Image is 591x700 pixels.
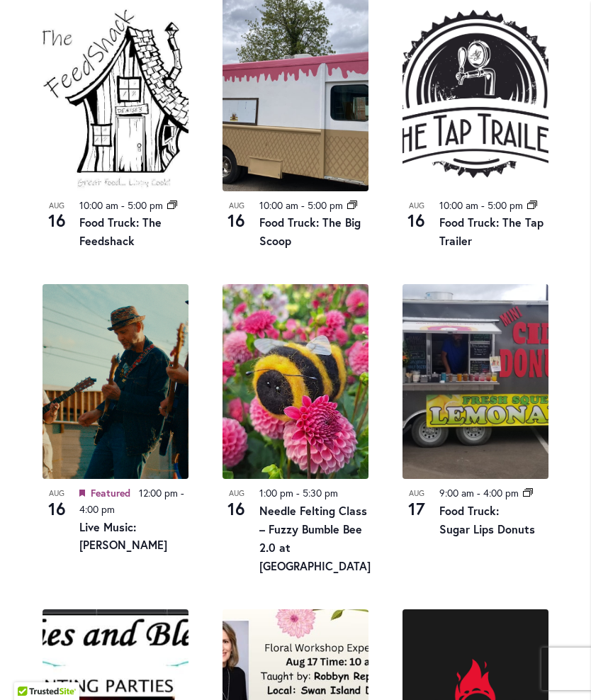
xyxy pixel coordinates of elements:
[223,497,251,521] span: 16
[223,200,251,212] span: Aug
[259,486,293,499] time: 1:00 pm
[43,208,71,232] span: 16
[259,503,371,573] a: Needle Felting Class – Fuzzy Bumble Bee 2.0 at [GEOGRAPHIC_DATA]
[439,198,478,212] time: 10:00 am
[223,487,251,499] span: Aug
[403,200,431,212] span: Aug
[91,486,130,499] span: Featured
[296,486,300,499] span: -
[121,198,125,212] span: -
[43,200,71,212] span: Aug
[308,198,343,212] time: 5:00 pm
[11,650,50,689] iframe: Launch Accessibility Center
[43,487,71,499] span: Aug
[128,198,163,212] time: 5:00 pm
[488,198,523,212] time: 5:00 pm
[439,215,544,248] a: Food Truck: The Tap Trailer
[79,198,118,212] time: 10:00 am
[223,284,368,479] img: d9e04540d3aa6b981c7f5085228e7473
[303,486,338,499] time: 5:30 pm
[79,485,85,502] em: Featured
[43,284,188,479] img: Live Music: Mojo Holler
[403,487,431,499] span: Aug
[259,215,361,248] a: Food Truck: The Big Scoop
[223,208,251,232] span: 16
[181,486,184,499] span: -
[481,198,485,212] span: -
[301,198,305,212] span: -
[139,486,178,499] time: 12:00 pm
[79,215,162,248] a: Food Truck: The Feedshack
[43,497,71,521] span: 16
[79,519,167,553] a: Live Music: [PERSON_NAME]
[439,503,535,536] a: Food Truck: Sugar Lips Donuts
[259,198,298,212] time: 10:00 am
[483,486,519,499] time: 4:00 pm
[403,208,431,232] span: 16
[477,486,480,499] span: -
[79,502,115,516] time: 4:00 pm
[439,486,474,499] time: 9:00 am
[403,497,431,521] span: 17
[403,284,548,479] img: Food Truck: Sugar Lips Apple Cider Donuts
